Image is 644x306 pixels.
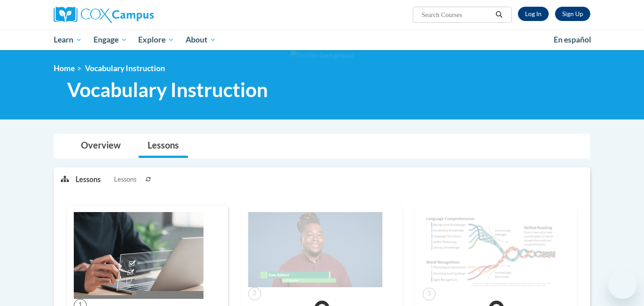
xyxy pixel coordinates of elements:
[518,7,549,21] a: Log In
[138,34,174,45] span: Explore
[548,30,597,49] a: En español
[555,7,590,21] a: Register
[67,78,268,102] span: Vocabulary Instruction
[54,34,82,45] span: Learn
[54,7,224,23] a: Cox Campus
[74,212,203,299] img: Course Image
[423,212,557,288] img: Course Image
[93,34,127,45] span: Engage
[248,212,382,287] img: Course Image
[554,35,591,44] span: En español
[54,7,154,23] img: Cox Campus
[421,9,492,20] input: Search Courses
[54,64,75,73] a: Home
[48,30,88,50] a: Learn
[132,30,180,50] a: Explore
[180,30,222,50] a: About
[114,174,136,184] span: Lessons
[186,34,216,45] span: About
[492,9,506,20] button: Search
[72,134,130,158] a: Overview
[139,134,188,158] a: Lessons
[290,51,354,60] img: Section background
[88,30,133,50] a: Engage
[608,270,637,299] iframe: Button to launch messaging window
[76,174,101,184] p: Lessons
[423,288,436,301] span: 3
[40,30,604,50] div: Main menu
[85,64,165,73] span: Vocabulary Instruction
[248,287,261,300] span: 2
